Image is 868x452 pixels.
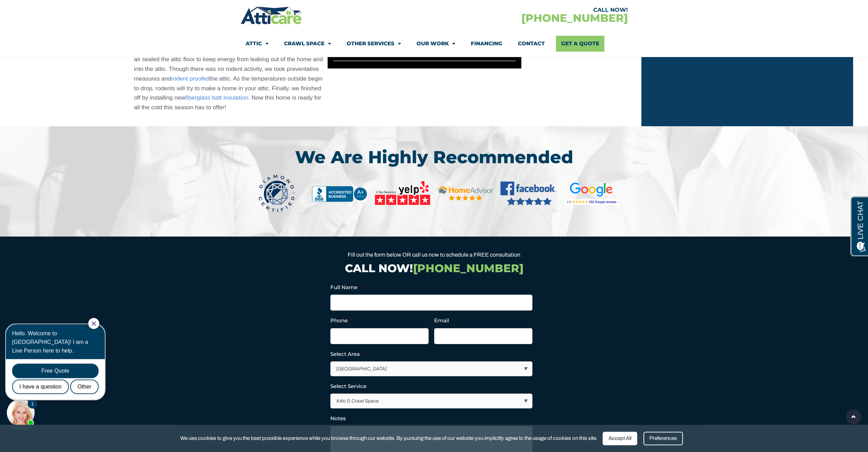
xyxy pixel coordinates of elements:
label: Notes [330,415,346,422]
a: Get A Quote [556,36,604,52]
a: Other Services [347,36,401,52]
label: Full Name [330,284,362,291]
span: Opens a chat window [17,6,56,14]
label: Select Area [330,351,365,358]
a: Attic [246,36,268,52]
a: Financing [471,36,502,52]
a: Our Work [417,36,455,52]
a: CALL NOW![PHONE_NUMBER] [345,261,523,275]
label: Email [434,317,454,324]
a: rodent proofed [171,75,210,82]
iframe: Chat Invitation [3,317,114,431]
div: Accept All [603,432,637,445]
label: Select Service [330,383,371,390]
a: Crawl Space [284,36,331,52]
span: [PHONE_NUMBER] [413,261,523,275]
div: CALL NOW! [434,7,628,13]
a: Contact [518,36,545,52]
span: We use cookies to give you the best possible experience while you browse through our website. By ... [180,434,597,443]
span: Fill out the form below OR call us now to schedule a FREE consultation [348,252,520,258]
label: Phone [330,317,353,324]
div: Preferences [643,432,683,445]
h3: We Are Highly Recommended [246,149,623,166]
nav: Menu [246,36,623,52]
a: fiberglass batt insulation [185,94,248,101]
